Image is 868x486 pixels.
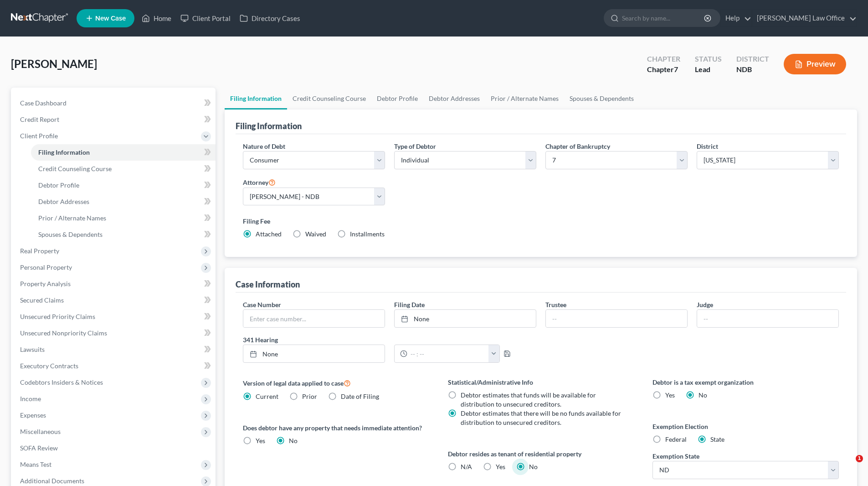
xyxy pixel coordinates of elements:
span: Income [20,395,41,402]
span: Current [256,392,278,400]
span: No [699,391,707,399]
a: Debtor Profile [31,177,216,193]
input: Search by name... [622,10,705,26]
label: Chapter of Bankruptcy [545,141,610,151]
a: None [243,345,385,362]
span: Codebtors Insiders & Notices [20,378,103,386]
a: [PERSON_NAME] Law Office [752,10,857,26]
a: Filing Information [225,88,287,110]
span: SOFA Review [20,444,58,452]
a: Client Portal [176,10,235,26]
a: Prior / Alternate Names [485,88,564,110]
span: State [710,435,724,443]
span: Attached [256,230,282,238]
a: Directory Cases [235,10,305,26]
span: Unsecured Nonpriority Claims [20,329,107,337]
span: Lawsuits [20,345,45,353]
span: Yes [496,463,505,470]
label: 341 Hearing [238,335,541,345]
span: Credit Counseling Course [38,165,112,172]
a: Help [721,10,751,26]
span: Debtor Addresses [38,198,89,205]
span: Executory Contracts [20,362,78,370]
span: Secured Claims [20,296,64,304]
span: Federal [665,435,687,443]
span: Prior / Alternate Names [38,214,106,222]
span: Additional Documents [20,477,84,485]
div: NDB [736,64,769,75]
label: Exemption State [652,451,699,461]
span: Real Property [20,247,59,255]
label: Debtor resides as tenant of residential property [448,449,634,459]
span: N/A [461,463,472,470]
label: Trustee [545,300,566,309]
a: Lawsuits [13,341,216,358]
span: Installments [350,230,385,238]
label: Nature of Debt [243,141,285,151]
span: Case Dashboard [20,99,67,107]
span: Debtor estimates that there will be no funds available for distribution to unsecured creditors. [461,409,621,426]
a: Credit Counseling Course [31,161,216,177]
a: SOFA Review [13,440,216,456]
span: [PERSON_NAME] [11,57,97,70]
span: No [529,463,538,470]
label: Filing Date [394,300,425,309]
a: Credit Counseling Course [287,88,371,110]
span: Debtor estimates that funds will be available for distribution to unsecured creditors. [461,391,596,408]
span: Date of Filing [341,392,379,400]
span: Property Analysis [20,280,71,287]
span: New Case [95,15,126,22]
a: Spouses & Dependents [31,226,216,243]
input: -- [697,310,838,327]
span: 7 [674,65,678,73]
input: -- : -- [407,345,489,362]
div: Case Information [236,279,300,290]
label: Debtor is a tax exempt organization [652,377,839,387]
a: Property Analysis [13,276,216,292]
label: Case Number [243,300,281,309]
iframe: Intercom live chat [837,455,859,477]
span: Prior [302,392,317,400]
span: Credit Report [20,115,59,123]
div: District [736,54,769,64]
label: District [697,141,718,151]
label: Version of legal data applied to case [243,377,429,388]
span: 1 [856,455,863,462]
div: Chapter [647,64,680,75]
a: Debtor Addresses [423,88,485,110]
span: Means Test [20,460,51,468]
div: Lead [695,64,722,75]
label: Type of Debtor [394,141,436,151]
a: Home [137,10,176,26]
a: Executory Contracts [13,358,216,374]
label: Exemption Election [652,422,839,431]
label: Statistical/Administrative Info [448,377,634,387]
a: Secured Claims [13,292,216,308]
span: Waived [305,230,326,238]
a: Credit Report [13,111,216,128]
span: Unsecured Priority Claims [20,313,95,320]
div: Filing Information [236,120,302,131]
a: Case Dashboard [13,95,216,111]
label: Filing Fee [243,216,839,226]
span: Client Profile [20,132,58,140]
label: Does debtor have any property that needs immediate attention? [243,423,429,433]
span: Expenses [20,411,46,419]
input: -- [546,310,687,327]
div: Chapter [647,54,680,64]
div: Status [695,54,722,64]
a: Debtor Addresses [31,193,216,210]
span: Filing Information [38,148,90,156]
span: Miscellaneous [20,428,61,435]
a: Filing Information [31,144,216,161]
input: Enter case number... [243,310,385,327]
a: Debtor Profile [371,88,423,110]
label: Judge [697,300,713,309]
span: Spouses & Dependents [38,230,103,238]
label: Attorney [243,177,276,188]
a: Unsecured Priority Claims [13,308,216,325]
a: Spouses & Dependents [564,88,639,110]
span: No [289,437,298,444]
button: Preview [784,54,846,74]
span: Personal Property [20,263,72,271]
